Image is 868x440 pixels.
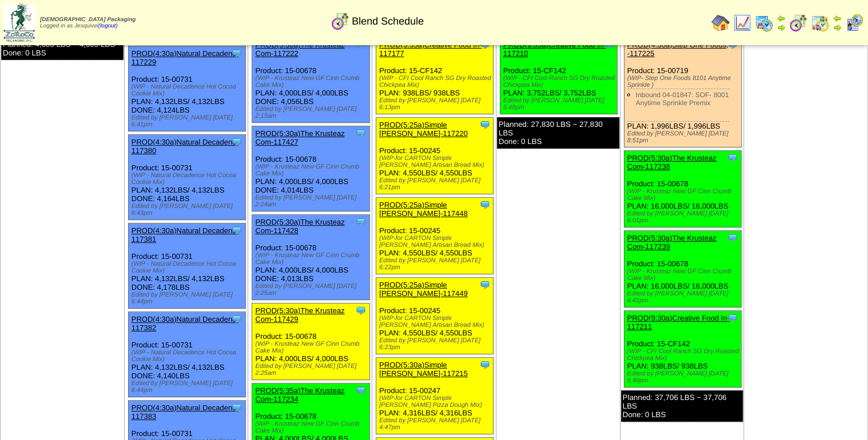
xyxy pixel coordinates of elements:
[379,155,493,169] div: (WIP-for CARTON Simple [PERSON_NAME] Artisan Bread Mix)
[231,402,242,413] img: Tooltip
[132,261,245,274] div: (WIP - Natural Decadence Hot Cocoa Cookie Mix)
[231,47,242,59] img: Tooltip
[40,17,136,29] span: Logged in as Jesquivel
[128,223,245,309] div: Product: 15-00731 PLAN: 4,132LBS / 4,132LBS DONE: 4,178LBS
[376,118,493,194] div: Product: 15-00245 PLAN: 4,550LBS / 4,550LBS
[777,14,786,23] img: arrowleft.gif
[503,97,617,111] div: Edited by [PERSON_NAME] [DATE] 5:48pm
[727,232,738,243] img: Tooltip
[252,215,369,300] div: Product: 15-00678 PLAN: 4,000LBS / 4,000LBS DONE: 4,013LBS
[231,225,242,236] img: Tooltip
[255,75,369,89] div: (WIP - Krusteaz New GF Cinn Crumb Cake Mix)
[833,14,842,23] img: arrowleft.gif
[379,337,493,351] div: Edited by [PERSON_NAME] [DATE] 6:23pm
[255,306,344,323] a: PROD(5:30a)The Krusteaz Com-117429
[255,252,369,266] div: (WIP - Krusteaz New GF Cinn Crumb Cake Mix)
[231,136,242,147] img: Tooltip
[479,359,491,370] img: Tooltip
[128,135,245,220] div: Product: 15-00731 PLAN: 4,132LBS / 4,132LBS DONE: 4,164LBS
[355,385,367,396] img: Tooltip
[132,114,245,128] div: Edited by [PERSON_NAME] [DATE] 6:41pm
[624,38,741,147] div: Product: 15-00719 PLAN: 1,996LBS / 1,996LBS
[132,83,245,97] div: (WIP - Natural Decadence Hot Cocoa Cookie Mix)
[331,12,349,30] img: calendarblend.gif
[132,226,238,243] a: PROD(4:30a)Natural Decadenc-117381
[255,194,369,208] div: Edited by [PERSON_NAME] [DATE] 2:24am
[497,117,619,149] div: Planned: 27,830 LBS ~ 27,830 LBS Done: 0 LBS
[500,38,617,114] div: Product: 15-CF142 PLAN: 3,752LBS / 3,752LBS
[627,130,741,144] div: Edited by [PERSON_NAME] [DATE] 8:51pm
[379,201,468,218] a: PROD(5:25a)Simple [PERSON_NAME]-117448
[833,23,842,32] img: arrowright.gif
[479,119,491,130] img: Tooltip
[132,203,245,217] div: Edited by [PERSON_NAME] [DATE] 6:43pm
[379,177,493,191] div: Edited by [PERSON_NAME] [DATE] 6:21pm
[128,46,245,131] div: Product: 15-00731 PLAN: 4,132LBS / 4,132LBS DONE: 4,124LBS
[811,14,829,32] img: calendarinout.gif
[755,14,773,32] img: calendarprod.gif
[132,380,245,394] div: Edited by [PERSON_NAME] [DATE] 6:44pm
[98,23,118,29] a: (logout)
[132,138,238,155] a: PROD(4:30a)Natural Decadenc-117380
[777,23,786,32] img: arrowright.gif
[132,349,245,363] div: (WIP - Natural Decadence Hot Cocoa Cookie Mix)
[376,278,493,354] div: Product: 15-00245 PLAN: 4,550LBS / 4,550LBS
[40,17,136,23] span: [DEMOGRAPHIC_DATA] Packaging
[379,281,468,298] a: PROD(5:25a)Simple [PERSON_NAME]-117449
[379,121,468,138] a: PROD(5:25a)Simple [PERSON_NAME]-117220
[128,312,245,397] div: Product: 15-00731 PLAN: 4,132LBS / 4,132LBS DONE: 4,140LBS
[352,15,424,27] span: Blend Schedule
[376,358,493,434] div: Product: 15-00247 PLAN: 4,316LBS / 4,316LBS
[379,97,493,111] div: Edited by [PERSON_NAME] [DATE] 6:13pm
[624,231,741,307] div: Product: 15-00678 PLAN: 16,000LBS / 16,000LBS
[379,417,493,431] div: Edited by [PERSON_NAME] [DATE] 4:47pm
[379,361,468,378] a: PROD(5:30a)Simple [PERSON_NAME]-117215
[252,38,369,123] div: Product: 15-00678 PLAN: 4,000LBS / 4,000LBS DONE: 4,056LBS
[627,210,741,224] div: Edited by [PERSON_NAME] [DATE] 6:01pm
[627,75,741,89] div: (WIP- Step One Foods 8101 Anytime Sprinkle )
[845,14,863,32] img: calendarcustomer.gif
[132,291,245,305] div: Edited by [PERSON_NAME] [DATE] 6:44pm
[727,312,738,323] img: Tooltip
[255,106,369,119] div: Edited by [PERSON_NAME] [DATE] 2:15am
[376,38,493,114] div: Product: 15-CF142 PLAN: 938LBS / 938LBS
[252,126,369,211] div: Product: 15-00678 PLAN: 4,000LBS / 4,000LBS DONE: 4,014LBS
[621,390,743,422] div: Planned: 37,706 LBS ~ 37,706 LBS Done: 0 LBS
[355,305,367,316] img: Tooltip
[132,172,245,186] div: (WIP - Natural Decadence Hot Cocoa Cookie Mix)
[255,283,369,297] div: Edited by [PERSON_NAME] [DATE] 2:25am
[255,386,344,403] a: PROD(5:35a)The Krusteaz Com-117234
[132,49,238,66] a: PROD(4:30a)Natural Decadenc-117229
[624,151,741,227] div: Product: 15-00678 PLAN: 16,000LBS / 16,000LBS
[231,313,242,325] img: Tooltip
[252,303,369,380] div: Product: 15-00678 PLAN: 4,000LBS / 4,000LBS
[379,395,493,409] div: (WIP-for CARTON Simple [PERSON_NAME] Pizza Dough Mix)
[624,311,741,387] div: Product: 15-CF142 PLAN: 938LBS / 938LBS
[627,188,741,202] div: (WIP - Krusteaz New GF Cinn Crumb Cake Mix)
[255,163,369,177] div: (WIP - Krusteaz New GF Cinn Crumb Cake Mix)
[255,341,369,354] div: (WIP - Krusteaz New GF Cinn Crumb Cake Mix)
[255,363,369,377] div: Edited by [PERSON_NAME] [DATE] 2:25am
[733,14,751,32] img: line_graph.gif
[627,348,741,362] div: (WIP - CFI Cool Ranch SG Dry Roasted Chickpea Mix)
[132,315,238,332] a: PROD(4:30a)Natural Decadenc-117382
[627,290,741,304] div: Edited by [PERSON_NAME] [DATE] 4:41pm
[376,198,493,274] div: Product: 15-00245 PLAN: 4,550LBS / 4,550LBS
[379,257,493,271] div: Edited by [PERSON_NAME] [DATE] 6:22pm
[627,268,741,282] div: (WIP - Krusteaz New GF Cinn Crumb Cake Mix)
[132,403,238,421] a: PROD(4:30a)Natural Decadenc-117383
[711,14,730,32] img: home.gif
[3,3,35,42] img: zoroco-logo-small.webp
[627,234,716,251] a: PROD(5:30a)The Krusteaz Com-117239
[255,421,369,434] div: (WIP - Krusteaz New GF Cinn Crumb Cake Mix)
[479,199,491,210] img: Tooltip
[789,14,807,32] img: calendarblend.gif
[355,216,367,227] img: Tooltip
[379,235,493,249] div: (WIP-for CARTON Simple [PERSON_NAME] Artisan Bread Mix)
[627,314,730,331] a: PROD(9:30a)Creative Food In-117211
[627,154,716,171] a: PROD(5:30a)The Krusteaz Com-117238
[503,75,617,89] div: (WIP - CFI Cool Ranch SG Dry Roasted Chickpea Mix)
[627,370,741,384] div: Edited by [PERSON_NAME] [DATE] 5:49pm
[479,279,491,290] img: Tooltip
[355,127,367,139] img: Tooltip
